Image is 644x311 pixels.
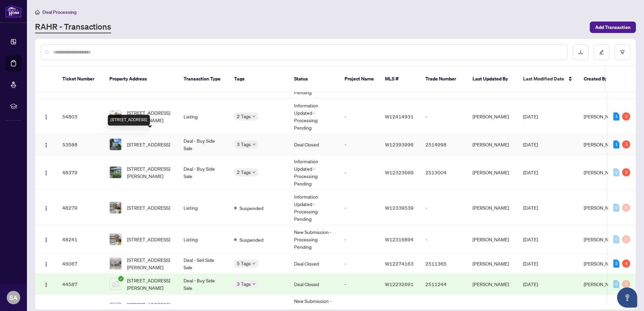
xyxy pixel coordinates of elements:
[339,66,380,92] th: Project Name
[584,141,620,147] span: [PERSON_NAME]
[289,134,339,155] td: Deal Closed
[57,226,104,253] td: 48241
[420,134,467,155] td: 2514998
[467,155,518,190] td: [PERSON_NAME]
[127,256,173,271] span: [STREET_ADDRESS][PERSON_NAME]
[110,202,121,213] img: thumbnail-img
[622,140,630,148] div: 3
[518,66,578,92] th: Last Modified Date
[43,237,49,243] img: Logo
[420,99,467,134] td: -
[41,111,52,122] button: Logo
[613,140,619,148] div: 1
[594,44,609,60] button: edit
[584,113,620,119] span: [PERSON_NAME]
[43,142,49,148] img: Logo
[57,253,104,274] td: 46067
[104,66,178,92] th: Property Address
[239,236,263,243] span: Suspended
[178,190,229,226] td: Listing
[613,112,619,120] div: 1
[420,274,467,295] td: 2511244
[523,141,538,147] span: [DATE]
[178,253,229,274] td: Deal - Sell Side Sale
[237,280,251,288] span: 3 Tags
[385,236,414,242] span: W12316894
[237,168,251,176] span: 2 Tags
[5,5,22,18] img: logo
[339,226,380,253] td: -
[252,262,256,265] span: down
[523,281,538,287] span: [DATE]
[9,293,18,302] span: SA
[613,168,619,176] div: 0
[467,190,518,226] td: [PERSON_NAME]
[380,66,420,92] th: MLS #
[57,134,104,155] td: 53588
[578,66,619,92] th: Created By
[41,167,52,178] button: Logo
[590,22,636,33] button: Add Transaction
[523,113,538,119] span: [DATE]
[622,280,630,288] div: 0
[41,279,52,289] button: Logo
[613,260,619,268] div: 2
[578,50,583,55] span: download
[178,155,229,190] td: Deal - Buy Side Sale
[339,99,380,134] td: -
[57,274,104,295] td: 44587
[467,226,518,253] td: [PERSON_NAME]
[613,204,619,212] div: 0
[252,143,256,146] span: down
[622,112,630,120] div: 2
[622,204,630,212] div: 0
[239,204,263,212] span: Suspended
[599,50,604,55] span: edit
[584,205,620,211] span: [PERSON_NAME]
[252,282,256,286] span: down
[385,281,414,287] span: W12232691
[615,44,630,60] button: filter
[43,170,49,176] img: Logo
[289,155,339,190] td: Information Updated - Processing Pending
[584,236,620,242] span: [PERSON_NAME]
[620,50,625,55] span: filter
[178,99,229,134] td: Listing
[289,190,339,226] td: Information Updated - Processing Pending
[584,281,620,287] span: [PERSON_NAME]
[467,134,518,155] td: [PERSON_NAME]
[57,66,104,92] th: Ticket Number
[35,21,111,33] a: RAHR - Transactions
[622,235,630,243] div: 0
[41,139,52,150] button: Logo
[252,115,256,118] span: down
[43,114,49,120] img: Logo
[467,274,518,295] td: [PERSON_NAME]
[110,258,121,269] img: thumbnail-img
[57,190,104,226] td: 48279
[178,66,229,92] th: Transaction Type
[127,141,170,148] span: [STREET_ADDRESS]
[43,282,49,287] img: Logo
[108,115,150,126] div: [STREET_ADDRESS]
[523,236,538,242] span: [DATE]
[35,10,40,14] span: home
[385,113,414,119] span: W12414931
[339,274,380,295] td: -
[237,260,251,267] span: 5 Tags
[252,171,256,174] span: down
[622,260,630,268] div: 4
[289,274,339,295] td: Deal Closed
[289,99,339,134] td: Information Updated - Processing Pending
[523,169,538,175] span: [DATE]
[43,206,49,211] img: Logo
[523,75,564,82] span: Last Modified Date
[43,262,49,267] img: Logo
[584,169,620,175] span: [PERSON_NAME]
[41,234,52,245] button: Logo
[385,169,414,175] span: W12323669
[289,66,339,92] th: Status
[110,167,121,178] img: thumbnail-img
[420,226,467,253] td: -
[339,155,380,190] td: -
